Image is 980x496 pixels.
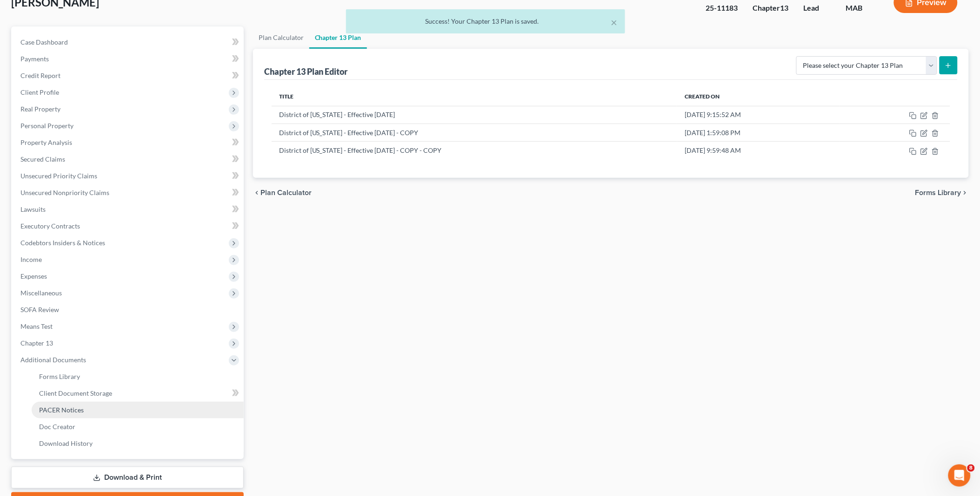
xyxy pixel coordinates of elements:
td: District of [US_STATE] - Effective [DATE] - COPY - COPY [272,142,677,159]
div: Chapter [753,3,788,13]
span: Credit Report [20,72,60,79]
span: Plan Calculator [260,189,312,196]
span: Unsecured Priority Claims [20,172,97,180]
a: Lawsuits [13,201,244,218]
span: Client Document Storage [39,389,112,397]
span: Miscellaneous [20,289,62,297]
th: Created On [677,87,840,106]
span: Doc Creator [39,423,75,431]
span: 8 [967,464,975,472]
div: Success! Your Chapter 13 Plan is saved. [353,17,618,26]
a: Doc Creator [32,418,244,435]
a: Credit Report [13,67,244,84]
span: Codebtors Insiders & Notices [20,239,105,247]
td: District of [US_STATE] - Effective [DATE] - COPY [272,124,677,141]
span: Case Dashboard [20,38,68,46]
div: Lead [803,3,831,13]
span: Property Analysis [20,138,72,146]
button: × [611,17,618,28]
i: chevron_left [253,189,260,196]
span: Client Profile [20,88,59,96]
a: PACER Notices [32,402,244,418]
div: MAB [846,3,879,13]
div: Chapter 13 Plan Editor [264,66,348,77]
td: District of [US_STATE] - Effective [DATE] [272,106,677,124]
a: Executory Contracts [13,218,244,235]
a: Forms Library [32,368,244,385]
span: Executory Contracts [20,222,80,230]
span: Chapter 13 [20,339,53,347]
a: SOFA Review [13,301,244,318]
a: Property Analysis [13,134,244,151]
span: Real Property [20,105,60,113]
span: Forms Library [915,189,961,196]
iframe: Intercom live chat [948,464,971,487]
div: 25-11183 [706,3,738,13]
span: Expenses [20,272,47,280]
span: Download History [39,439,93,447]
a: Unsecured Nonpriority Claims [13,184,244,201]
a: Client Document Storage [32,385,244,402]
span: 13 [780,3,788,12]
td: [DATE] 1:59:08 PM [677,124,840,141]
td: [DATE] 9:59:48 AM [677,142,840,159]
span: Lawsuits [20,205,46,213]
a: Case Dashboard [13,34,244,51]
a: Payments [13,51,244,67]
span: Unsecured Nonpriority Claims [20,189,109,196]
i: chevron_right [961,189,969,196]
td: [DATE] 9:15:52 AM [677,106,840,124]
button: Forms Library chevron_right [915,189,969,196]
a: Download & Print [11,467,244,489]
th: Title [272,87,677,106]
span: Means Test [20,322,53,330]
span: Secured Claims [20,155,65,163]
span: PACER Notices [39,406,84,414]
span: Income [20,255,42,263]
span: Forms Library [39,372,80,380]
span: SOFA Review [20,306,59,313]
span: Additional Documents [20,356,86,364]
span: Payments [20,55,49,63]
button: chevron_left Plan Calculator [253,189,312,196]
a: Download History [32,435,244,452]
a: Unsecured Priority Claims [13,168,244,184]
span: Personal Property [20,122,73,130]
a: Secured Claims [13,151,244,168]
